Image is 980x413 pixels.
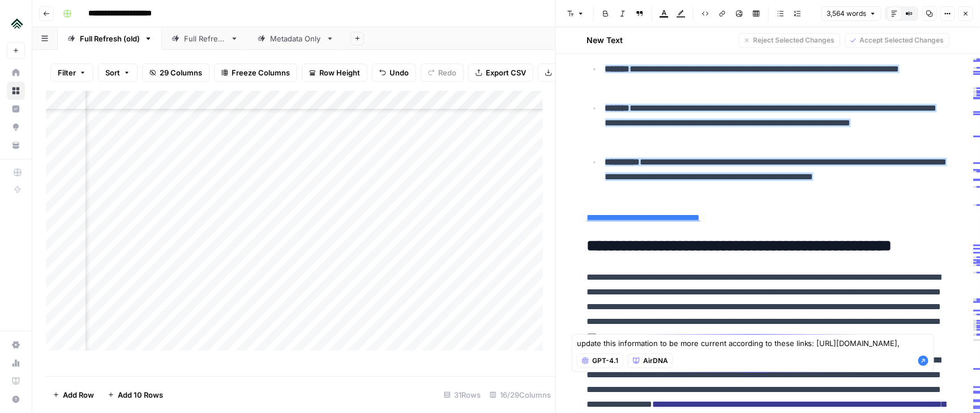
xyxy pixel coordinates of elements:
[7,13,27,33] img: Uplisting Logo
[577,338,929,349] textarea: update this information to be more current according to these links: [URL][DOMAIN_NAME],
[184,33,226,44] div: Full Refresh
[7,336,25,354] a: Settings
[270,33,322,44] div: Metadata Only
[7,118,25,136] a: Opportunities
[232,67,290,78] span: Freeze Columns
[162,27,248,50] a: Full Refresh
[118,389,163,401] span: Add 10 Rows
[58,67,76,78] span: Filter
[485,386,555,404] div: 16/29 Columns
[845,33,949,48] button: Accept Selected Changes
[302,64,367,82] button: Row Height
[80,33,140,44] div: Full Refresh (old)
[160,67,202,78] span: 29 Columns
[738,33,840,48] button: Reject Selected Changes
[7,136,25,154] a: Your Data
[50,64,93,82] button: Filter
[7,390,25,408] button: Help + Support
[860,35,944,45] span: Accept Selected Changes
[577,353,623,368] button: GPT-4.1
[58,27,162,50] a: Full Refresh (old)
[821,6,881,21] button: 3,564 words
[628,353,673,368] button: AirDNA
[643,356,668,366] span: AirDNA
[63,389,94,401] span: Add Row
[7,100,25,118] a: Insights
[486,67,526,78] span: Export CSV
[372,64,416,82] button: Undo
[754,35,835,45] span: Reject Selected Changes
[98,64,138,82] button: Sort
[827,9,866,19] span: 3,564 words
[319,67,360,78] span: Row Height
[7,354,25,372] a: Usage
[421,64,464,82] button: Redo
[101,386,170,404] button: Add 10 Rows
[248,27,344,50] a: Metadata Only
[7,64,25,82] a: Home
[468,64,533,82] button: Export CSV
[214,64,297,82] button: Freeze Columns
[7,9,25,37] button: Workspace: Uplisting
[439,386,485,404] div: 31 Rows
[46,386,101,404] button: Add Row
[390,67,409,78] span: Undo
[438,67,456,78] span: Redo
[7,82,25,100] a: Browse
[142,64,209,82] button: 29 Columns
[105,67,120,78] span: Sort
[592,356,618,366] span: GPT-4.1
[7,372,25,390] a: Learning Hub
[587,35,623,46] h2: New Text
